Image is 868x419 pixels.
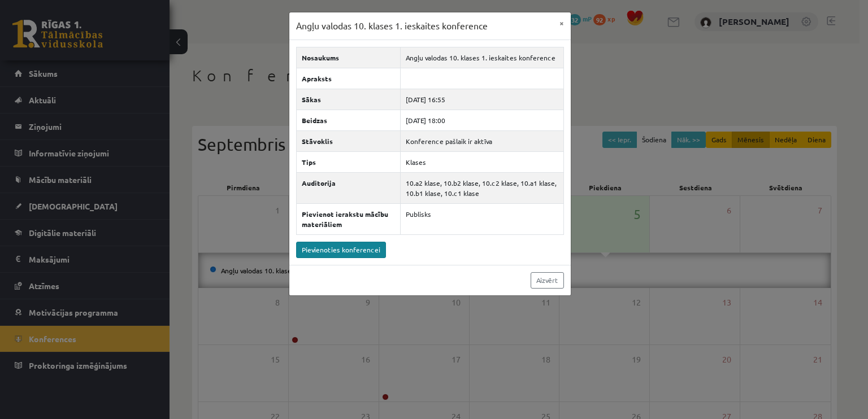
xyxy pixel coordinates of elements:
td: Angļu valodas 10. klases 1. ieskaites konference [401,47,563,68]
a: Aizvērt [531,272,564,289]
td: [DATE] 18:00 [401,110,563,130]
td: Konference pašlaik ir aktīva [401,130,563,151]
h3: Angļu valodas 10. klases 1. ieskaites konference [296,19,488,33]
button: × [553,12,571,34]
th: Auditorija [296,172,401,203]
th: Sākas [296,89,401,110]
th: Tips [296,151,401,172]
td: [DATE] 16:55 [401,89,563,110]
th: Nosaukums [296,47,401,68]
th: Beidzas [296,110,401,130]
a: Pievienoties konferencei [296,242,386,258]
td: 10.a2 klase, 10.b2 klase, 10.c2 klase, 10.a1 klase, 10.b1 klase, 10.c1 klase [401,172,563,203]
td: Publisks [401,203,563,234]
th: Pievienot ierakstu mācību materiāliem [296,203,401,234]
th: Stāvoklis [296,130,401,151]
td: Klases [401,151,563,172]
th: Apraksts [296,68,401,89]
